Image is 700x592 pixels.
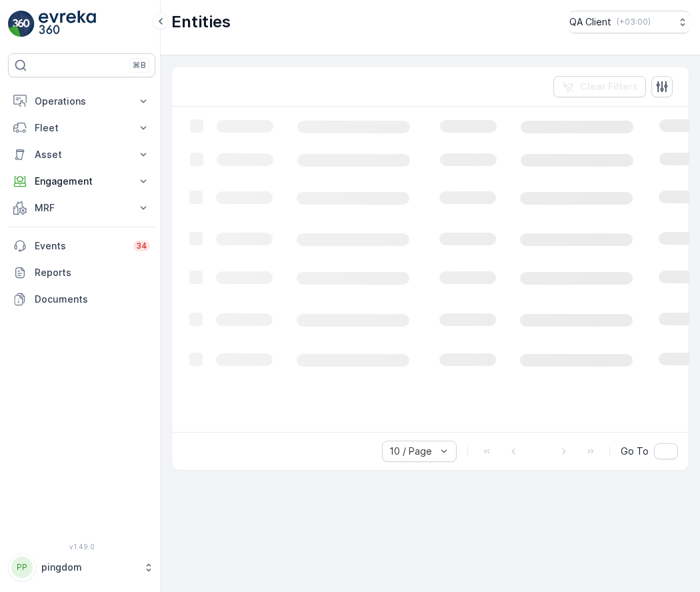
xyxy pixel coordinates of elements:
p: Engagement [35,175,129,188]
p: Entities [171,11,231,33]
p: Documents [35,293,150,306]
p: Fleet [35,121,129,135]
button: Fleet [8,115,155,141]
button: Clear Filters [553,76,646,97]
div: PP [11,557,33,578]
p: Operations [35,95,129,108]
a: Reports [8,259,155,286]
button: Operations [8,88,155,115]
a: Documents [8,286,155,313]
button: Asset [8,141,155,168]
button: Engagement [8,168,155,195]
img: logo_light-DOdMpM7g.png [39,11,96,37]
p: Reports [35,266,150,279]
span: Go To [621,445,649,458]
p: ⌘B [133,60,146,71]
img: logo [8,11,35,37]
p: Asset [35,148,129,161]
p: pingdom [41,561,137,574]
p: Events [35,239,125,253]
button: MRF [8,195,155,221]
p: 34 [136,241,147,251]
button: QA Client(+03:00) [569,11,689,33]
a: Events34 [8,233,155,259]
button: PPpingdom [8,553,155,581]
span: v 1.49.0 [8,543,155,551]
p: QA Client [569,15,611,29]
p: Clear Filters [580,80,638,93]
p: MRF [35,201,129,215]
p: ( +03:00 ) [617,17,651,27]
